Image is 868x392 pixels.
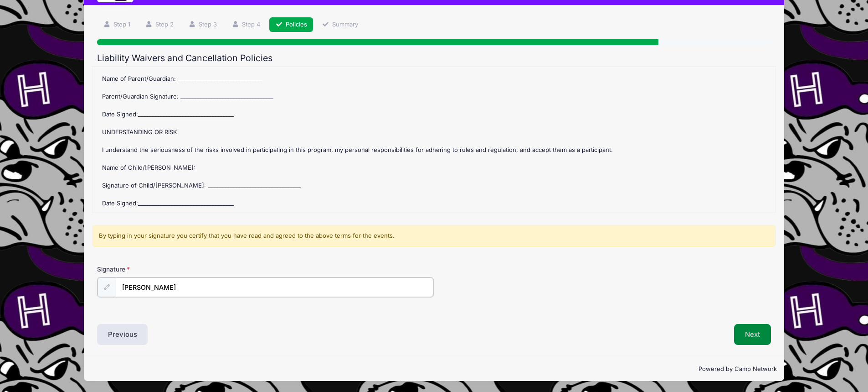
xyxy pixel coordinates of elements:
a: Step 3 [182,17,223,32]
button: Previous [97,324,148,345]
div: By typing in your signature you certify that you have read and agreed to the above terms for the ... [92,225,776,247]
label: Signature [97,265,266,274]
p: Powered by Camp Network [91,365,777,374]
div: : Once the child starts practice, no refunds will be given out. If you choose to cancel your regi... [98,71,770,208]
a: Step 2 [139,17,180,32]
a: Summary [316,17,364,32]
a: Policies [269,17,313,32]
h2: Liability Waivers and Cancellation Policies [97,53,771,63]
a: Step 4 [226,17,267,32]
a: Step 1 [97,17,136,32]
input: Enter first and last name [116,277,434,297]
button: Next [734,324,771,345]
